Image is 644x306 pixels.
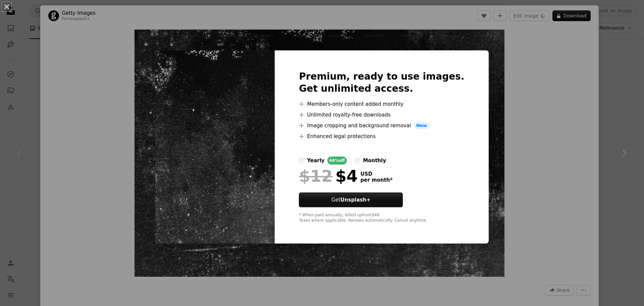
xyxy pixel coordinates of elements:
[360,171,392,177] span: USD
[307,157,324,165] div: yearly
[299,71,464,95] h2: Premium, ready to use images. Get unlimited access.
[363,157,386,165] div: monthly
[299,167,358,185] div: $4
[299,167,332,185] span: $12
[299,132,464,140] li: Enhanced legal protections
[360,177,392,183] span: per month *
[299,111,464,119] li: Unlimited royalty-free downloads
[299,213,464,223] div: * When paid annually, billed upfront $48 Taxes where applicable. Renews automatically. Cancel any...
[327,157,347,165] div: 66% off
[299,100,464,108] li: Members-only content added monthly
[414,122,430,130] span: New
[355,158,360,163] input: monthly
[299,192,403,207] button: GetUnsplash+
[299,122,464,130] li: Image cropping and background removal
[340,197,371,203] strong: Unsplash+
[299,158,304,163] input: yearly66%off
[155,50,275,244] img: premium_photo-1733259715665-bc8255c5a822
